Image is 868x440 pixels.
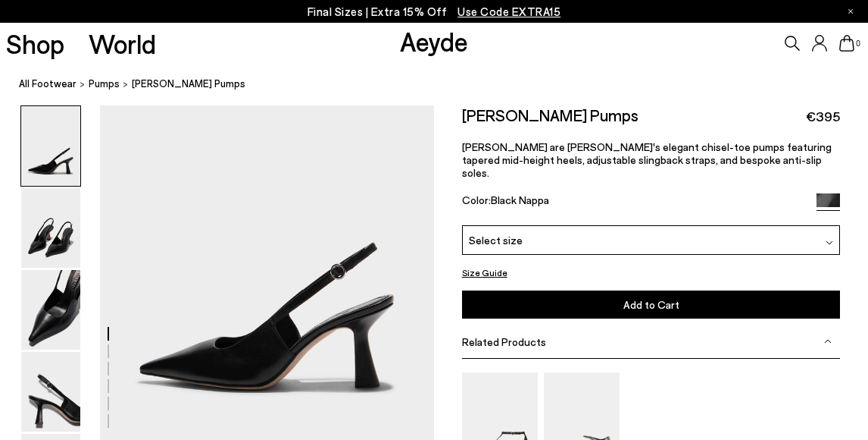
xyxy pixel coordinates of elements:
span: Black Nappa [491,193,549,206]
img: Fernanda Slingback Pumps - Image 1 [21,106,80,186]
span: €395 [806,107,840,126]
img: Fernanda Slingback Pumps - Image 2 [21,188,80,268]
span: Select size [469,232,523,248]
span: Related Products [462,335,546,348]
a: Pumps [89,76,120,92]
a: 0 [839,35,854,52]
img: svg%3E [824,338,832,345]
a: All Footwear [19,76,76,92]
a: Shop [6,30,64,57]
img: svg%3E [826,239,833,247]
span: 0 [854,39,862,48]
h2: [PERSON_NAME] Pumps [462,105,639,124]
span: [PERSON_NAME] Pumps [132,76,245,92]
div: Color: [462,193,805,211]
p: Final Sizes | Extra 15% Off [308,2,561,21]
img: Fernanda Slingback Pumps - Image 3 [21,270,80,350]
span: [PERSON_NAME] are [PERSON_NAME]'s elegant chisel-toe pumps featuring tapered mid-height heels, ad... [462,140,832,179]
button: Size Guide [462,263,507,282]
img: Fernanda Slingback Pumps - Image 4 [21,352,80,432]
button: Add to Cart [462,291,841,319]
a: Aeyde [400,25,468,57]
span: Pumps [89,77,120,90]
span: Navigate to /collections/ss25-final-sizes [457,5,560,18]
span: Add to Cart [623,298,679,311]
a: World [89,30,156,57]
nav: breadcrumb [19,64,868,105]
